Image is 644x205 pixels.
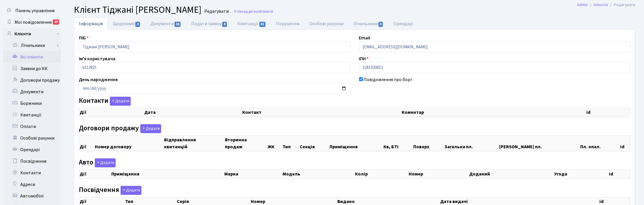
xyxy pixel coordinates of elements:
span: 81 [259,22,266,27]
th: Колір [354,170,408,178]
th: Відправлення квитанцій [163,136,224,151]
th: Загальна пл. [444,136,499,151]
th: Номер договору [94,136,163,151]
a: Клієнти [3,28,61,40]
th: [PERSON_NAME] пл. [499,136,580,151]
span: 4 [379,22,383,27]
span: Мої повідомлення [14,19,52,25]
th: Модель [282,170,355,178]
label: ІПН [359,55,369,62]
a: Заявки до КК [3,63,61,74]
span: 16 [174,22,181,27]
a: Додати [93,158,116,168]
th: Пл. опал. [580,136,620,151]
a: Договори продажу [3,74,61,86]
label: День народження [79,76,118,83]
a: Подати заявку [186,18,232,30]
th: Контакт [242,108,401,117]
th: Доданий [469,170,554,178]
button: Договори продажу [140,124,161,133]
a: Боржники [3,98,61,109]
th: Марка [224,170,282,178]
a: Квитанції [232,18,271,30]
th: id [620,136,630,151]
span: 8 [222,22,227,27]
a: Клієнти [594,2,608,8]
a: Особові рахунки [3,132,61,144]
span: Панель управління [15,8,54,14]
th: id [586,108,630,117]
th: Дії [79,170,111,178]
a: Admin [577,2,588,8]
small: Редагувати . [203,9,230,14]
span: Клієнт Тіджані [PERSON_NAME] [74,3,201,17]
a: Оплати [3,121,61,132]
a: Лічильники [7,40,61,51]
a: Додати [119,185,141,195]
a: Документи [145,18,186,30]
a: Особові рахунки [305,18,349,30]
th: Приміщення [329,136,383,151]
a: Панель управління [3,5,61,17]
th: Вторинна продаж [224,136,267,151]
a: Адреси [3,179,61,190]
li: Редагувати [608,2,635,8]
div: 13 [53,19,59,25]
label: ПІБ [79,34,89,41]
a: Орендарі [389,18,418,30]
a: Квитанції [3,109,61,121]
a: Документи [3,86,61,98]
label: Договори продажу [79,124,161,133]
th: Секція [299,136,329,151]
th: Дата [144,108,242,117]
label: Контакти [79,97,131,106]
label: Ім'я користувача [79,55,115,62]
th: Дії [79,136,94,151]
th: Дії [79,108,144,117]
span: 3 [135,22,140,27]
a: Додати [108,96,131,106]
a: Щоденник [108,18,145,30]
th: ЖК [267,136,282,151]
a: Лічильники [349,18,389,30]
th: id [608,170,630,178]
a: Орендарі [3,144,61,155]
a: Назад до всіхКлієнти [233,9,273,14]
th: Кв, БТІ [383,136,413,151]
a: Контакти [3,167,61,179]
a: Додати [139,123,161,133]
button: Авто [95,158,116,167]
th: Тип [282,136,299,151]
span: Клієнти [260,9,273,14]
button: Посвідчення [121,186,141,195]
th: Коментар [401,108,586,117]
a: Мої повідомлення13 [3,17,61,28]
label: Повідомлення про борг [364,76,413,83]
a: Інформація [74,18,108,30]
a: Порушення [271,18,305,30]
button: Контакти [110,97,131,106]
label: Авто [79,158,116,167]
a: Посвідчення [3,155,61,167]
a: Автомобілі [3,190,61,202]
th: Номер [408,170,469,178]
th: Приміщення [111,170,224,178]
label: Email [359,34,370,41]
th: Поверх [413,136,444,151]
a: Всі клієнти [3,51,61,63]
label: Посвідчення [79,186,141,195]
th: Угода [554,170,608,178]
